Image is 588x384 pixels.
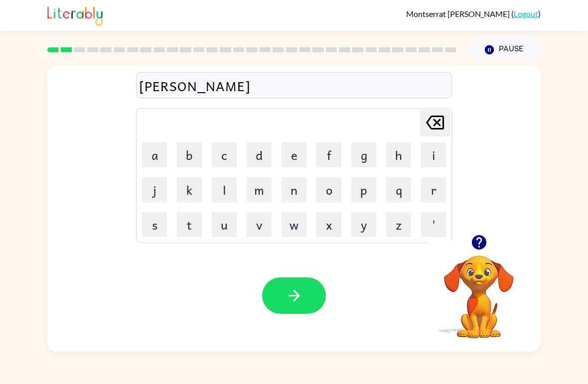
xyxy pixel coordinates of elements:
[468,38,541,61] button: Pause
[406,9,541,18] div: ( )
[177,212,202,237] button: t
[514,9,538,18] a: Logout
[177,177,202,202] button: k
[429,240,529,340] video: Your browser must support playing .mp4 files to use Literably. Please try using another browser.
[177,142,202,167] button: b
[386,177,411,202] button: q
[351,177,376,202] button: p
[247,212,272,237] button: v
[139,75,449,96] div: [PERSON_NAME]
[212,142,237,167] button: c
[421,212,446,237] button: '
[247,177,272,202] button: m
[142,212,167,237] button: s
[351,212,376,237] button: y
[212,177,237,202] button: l
[386,212,411,237] button: z
[142,177,167,202] button: j
[282,212,306,237] button: w
[316,212,341,237] button: x
[142,142,167,167] button: a
[212,212,237,237] button: u
[316,142,341,167] button: f
[47,4,103,26] img: Literably
[386,142,411,167] button: h
[282,177,306,202] button: n
[421,142,446,167] button: i
[316,177,341,202] button: o
[282,142,306,167] button: e
[421,177,446,202] button: r
[351,142,376,167] button: g
[247,142,272,167] button: d
[406,9,511,18] span: Montserrat [PERSON_NAME]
